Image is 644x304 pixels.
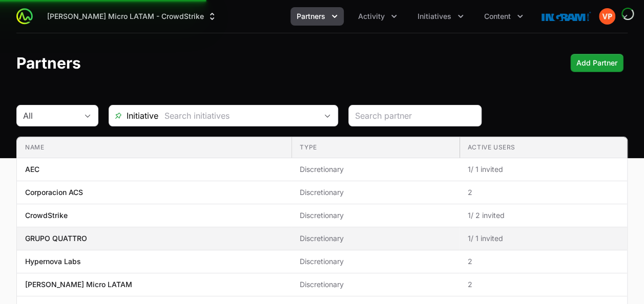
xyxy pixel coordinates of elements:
[300,164,451,175] span: Discretionary
[418,11,451,21] span: Initiatives
[300,210,451,221] span: Discretionary
[570,54,624,72] div: Primary actions
[355,110,475,122] input: Search partner
[352,7,403,26] button: Activity
[468,210,619,221] span: 1 / 2 invited
[352,7,403,26] div: Activity menu
[17,137,292,158] th: Name
[542,6,591,27] img: Ingram Micro LATAM
[478,7,529,26] div: Content menu
[599,8,615,25] img: Vanessa ParedesAyala
[290,7,344,26] button: Partners
[460,137,627,158] th: Active Users
[25,279,132,290] p: [PERSON_NAME] Micro LATAM
[25,164,39,175] p: AEC
[17,105,98,126] button: All
[300,187,451,198] span: Discretionary
[16,54,81,72] h1: Partners
[292,137,459,158] th: Type
[358,11,385,21] span: Activity
[23,110,77,122] div: All
[468,279,619,290] span: 2
[25,256,81,267] p: Hypernova Labs
[41,7,223,26] div: Supplier switch menu
[25,187,83,198] p: Corporacion ACS
[297,11,325,21] span: Partners
[300,279,451,290] span: Discretionary
[411,7,470,26] button: Initiatives
[576,57,617,69] span: Add Partner
[290,7,344,26] div: Partners menu
[25,233,87,244] p: GRUPO QUATTRO
[484,11,511,21] span: Content
[411,7,470,26] div: Initiatives menu
[317,105,338,126] div: Open
[468,256,619,267] span: 2
[478,7,529,26] button: Content
[25,210,68,221] p: CrowdStrike
[109,110,158,122] span: Initiative
[41,7,223,26] button: [PERSON_NAME] Micro LATAM - CrowdStrike
[16,8,33,25] img: ActivitySource
[468,164,619,175] span: 1 / 1 invited
[468,187,619,198] span: 2
[300,233,451,244] span: Discretionary
[300,256,451,267] span: Discretionary
[33,7,529,26] div: Main navigation
[158,105,317,126] input: Search initiatives
[468,233,619,244] span: 1 / 1 invited
[570,54,624,72] button: Add Partner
